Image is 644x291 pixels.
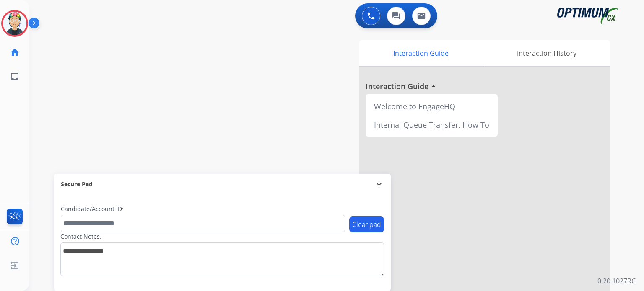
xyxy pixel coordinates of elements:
[359,40,483,66] div: Interaction Guide
[369,116,494,134] div: Internal Queue Transfer: How To
[483,40,610,66] div: Interaction History
[10,47,20,57] mat-icon: home
[374,179,384,189] mat-icon: expand_more
[597,276,636,286] p: 0.20.1027RC
[10,72,20,82] mat-icon: inbox
[60,232,101,241] label: Contact Notes:
[61,180,93,188] span: Secure Pad
[349,216,384,232] button: Clear pad
[3,12,26,35] img: avatar
[369,97,494,116] div: Welcome to EngageHQ
[61,205,124,213] label: Candidate/Account ID:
